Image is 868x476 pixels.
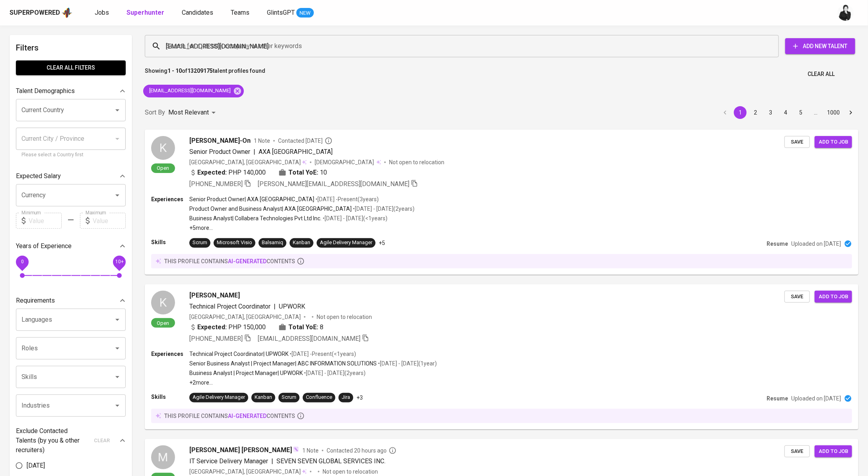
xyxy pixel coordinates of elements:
span: Add to job [819,138,848,147]
nav: pagination navigation [718,106,858,119]
span: [PERSON_NAME][EMAIL_ADDRESS][DOMAIN_NAME] [258,180,409,188]
p: Skills [151,393,189,401]
img: app logo [62,7,72,19]
p: • [DATE] - [DATE] ( 1 year ) [377,359,437,367]
p: Requirements [16,296,55,305]
div: … [810,109,822,117]
p: • [DATE] - [DATE] ( 2 years ) [303,369,366,377]
span: Teams [231,9,249,16]
span: Add New Talent [792,41,849,51]
button: Open [112,343,123,354]
button: Go to page 1000 [825,106,842,119]
span: Add to job [819,292,848,301]
span: Contacted 20 hours ago [327,447,397,455]
div: M [151,445,175,469]
p: Please select a Country first [21,151,120,159]
p: Not open to relocation [323,468,378,476]
span: [PERSON_NAME]-On [189,136,251,146]
p: Not open to relocation [317,313,372,321]
p: Uploaded on [DATE] [791,240,841,248]
div: [GEOGRAPHIC_DATA], [GEOGRAPHIC_DATA] [189,158,307,166]
div: Talent Demographics [16,83,126,99]
div: Kanban [293,239,310,247]
span: AXA [GEOGRAPHIC_DATA] [259,148,333,155]
button: Save [784,445,810,458]
span: [PERSON_NAME] [PERSON_NAME] [189,445,292,455]
b: 1 - 10 [167,68,182,74]
span: Open [154,320,173,326]
p: Senior Business Analyst | Project Manager | ABC INFORMATION SOLUTIONS [189,359,377,367]
span: Clear All [808,69,835,79]
h6: Filters [16,41,126,54]
button: Go to next page [845,106,857,119]
div: [GEOGRAPHIC_DATA], [GEOGRAPHIC_DATA] [189,313,301,321]
div: [GEOGRAPHIC_DATA], [GEOGRAPHIC_DATA] [189,468,307,476]
span: GlintsGPT [267,9,295,16]
div: Years of Experience [16,238,126,254]
b: Expected: [197,323,227,332]
svg: By Philippines recruiter [325,137,333,145]
p: this profile contains contents [164,257,295,265]
span: Contacted [DATE] [278,137,333,145]
button: Open [112,371,123,383]
a: Teams [231,8,251,18]
button: Open [112,314,123,325]
b: Total YoE: [288,323,318,332]
b: Superhunter [127,9,164,16]
p: this profile contains contents [164,412,295,420]
p: • [DATE] - [DATE] ( 2 years ) [352,205,415,213]
span: UPWORK [279,303,305,310]
div: Kanban [255,394,272,401]
button: Open [112,190,123,201]
div: PHP 140,000 [189,168,266,177]
div: Exclude Contacted Talents (by you & other recruiters)clear [16,426,126,455]
p: Skills [151,238,189,246]
div: Expected Salary [16,168,126,184]
b: 13209175 [187,68,213,74]
button: Add New Talent [785,38,855,54]
div: Microsoft Visio [217,239,252,247]
p: Business Analyst | Project Manager | UPWORK [189,369,303,377]
div: Superpowered [10,8,60,17]
a: KOpen[PERSON_NAME]Technical Project Coordinator|UPWORK[GEOGRAPHIC_DATA], [GEOGRAPHIC_DATA]Not ope... [145,284,858,429]
p: Product Owner and Business Analyst | AXA [GEOGRAPHIC_DATA] [189,205,352,213]
button: Save [784,136,810,148]
div: K [151,136,175,160]
div: Agile Delivery Manager [193,394,245,401]
button: Clear All filters [16,60,126,75]
p: Exclude Contacted Talents (by you & other recruiters) [16,426,89,455]
p: +2 more ... [189,379,437,387]
input: Value [29,213,62,229]
span: 1 Note [254,137,270,145]
button: Add to job [815,291,852,303]
p: Showing of talent profiles found [145,67,265,82]
button: Go to page 4 [779,106,792,119]
button: Clear All [804,67,838,82]
span: [PHONE_NUMBER] [189,180,243,188]
span: | [253,147,255,157]
button: Add to job [815,445,852,458]
div: Scrum [282,394,296,401]
a: KOpen[PERSON_NAME]-On1 NoteContacted [DATE]Senior Product Owner|AXA [GEOGRAPHIC_DATA][GEOGRAPHIC_... [145,130,858,275]
span: 8 [320,323,323,332]
span: [DATE] [27,461,45,470]
button: Open [112,400,123,411]
span: Senior Product Owner [189,148,250,155]
button: page 1 [734,106,747,119]
span: Clear All filters [22,63,119,73]
div: [EMAIL_ADDRESS][DOMAIN_NAME] [143,85,244,97]
p: Senior Product Owner | AXA [GEOGRAPHIC_DATA] [189,195,314,203]
p: Technical Project Coordinator | UPWORK [189,350,288,358]
p: Business Analyst | Collabera Technologies Pvt Ltd Inc. [189,214,321,222]
span: [PERSON_NAME] [189,291,240,300]
div: PHP 150,000 [189,323,266,332]
span: [EMAIL_ADDRESS][DOMAIN_NAME] [143,87,235,95]
p: Talent Demographics [16,86,75,96]
img: magic_wand.svg [293,446,299,453]
p: +5 more ... [189,224,415,232]
span: [PHONE_NUMBER] [189,335,243,342]
b: Expected: [197,168,227,177]
span: Save [788,292,806,301]
span: AI-generated [228,413,267,419]
p: Sort By [145,108,165,117]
